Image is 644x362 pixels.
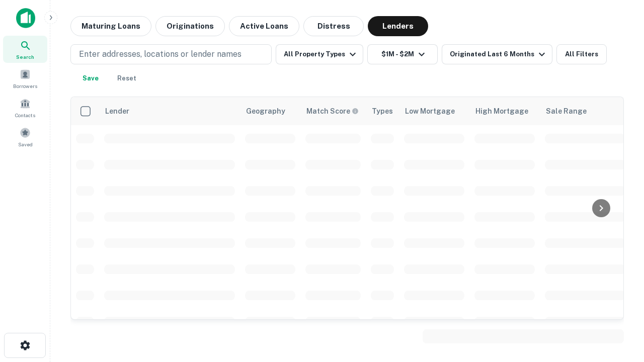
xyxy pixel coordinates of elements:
button: $1M - $2M [367,44,438,64]
span: Borrowers [13,82,37,90]
div: Types [372,105,393,117]
a: Search [3,36,47,63]
button: Active Loans [229,16,299,36]
a: Borrowers [3,65,47,92]
a: Contacts [3,94,47,121]
th: Low Mortgage [399,97,469,125]
th: Sale Range [540,97,630,125]
th: Types [366,97,399,125]
h6: Match Score [306,106,357,117]
div: Sale Range [546,105,587,117]
div: Capitalize uses an advanced AI algorithm to match your search with the best lender. The match sco... [306,106,359,117]
a: Saved [3,123,47,150]
span: Contacts [15,111,35,119]
button: Maturing Loans [70,16,151,36]
button: Save your search to get updates of matches that match your search criteria. [74,68,107,88]
div: High Mortgage [475,105,528,117]
button: Reset [111,68,143,88]
th: High Mortgage [469,97,540,125]
span: Search [16,53,34,61]
img: capitalize-icon.png [16,8,35,28]
span: Saved [18,140,33,148]
button: All Filters [556,44,607,64]
button: Distress [303,16,364,36]
button: Lenders [368,16,428,36]
button: Originations [155,16,225,36]
div: Lender [105,105,129,117]
div: Low Mortgage [405,105,455,117]
button: Enter addresses, locations or lender names [70,44,272,64]
div: Originated Last 6 Months [450,48,548,60]
iframe: Chat Widget [594,282,644,330]
th: Geography [240,97,300,125]
div: Geography [246,105,285,117]
th: Capitalize uses an advanced AI algorithm to match your search with the best lender. The match sco... [300,97,366,125]
th: Lender [99,97,240,125]
button: Originated Last 6 Months [442,44,552,64]
p: Enter addresses, locations or lender names [79,48,242,60]
button: All Property Types [276,44,363,64]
